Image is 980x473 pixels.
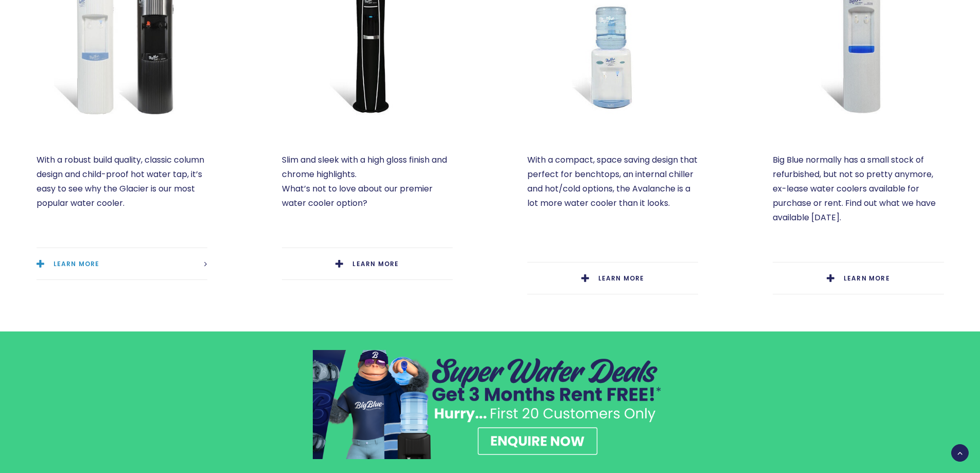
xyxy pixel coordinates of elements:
[773,262,943,294] a: LEARN MORE
[37,248,207,279] a: LEARN MORE
[844,274,890,283] span: LEARN MORE
[282,153,453,211] p: Slim and sleek with a high gloss finish and chrome highlights. What’s not to love about our premi...
[773,153,943,225] p: Big Blue normally has a small stock of refurbished, but not so pretty anymore, ex-lease water coo...
[527,262,698,294] a: LEARN MORE
[54,259,100,268] span: LEARN MORE
[352,259,399,268] span: LEARN MORE
[912,405,966,459] iframe: Chatbot
[37,153,207,211] p: With a robust build quality, classic column design and child-proof hot water tap, it’s easy to se...
[598,274,645,283] span: LEARN MORE
[282,248,453,279] a: LEARN MORE
[527,153,698,211] p: With a compact, space saving design that perfect for benchtops, an internal chiller and hot/cold ...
